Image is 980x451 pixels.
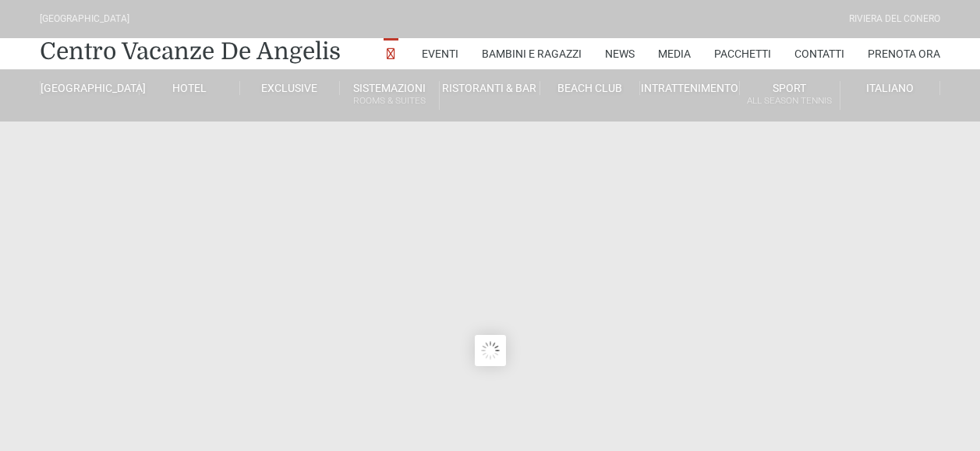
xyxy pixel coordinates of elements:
small: Rooms & Suites [340,93,439,108]
a: Eventi [422,38,458,69]
a: News [605,38,635,69]
a: SportAll Season Tennis [740,81,840,110]
a: Ristoranti & Bar [440,81,540,95]
a: Exclusive [240,81,340,95]
a: Intrattenimento [640,81,740,95]
div: Riviera Del Conero [849,12,940,26]
small: All Season Tennis [740,93,839,108]
a: Pacchetti [714,38,771,69]
a: Media [658,38,691,69]
a: [GEOGRAPHIC_DATA] [40,81,140,95]
a: Hotel [140,81,239,95]
span: Italiano [866,82,914,94]
div: [GEOGRAPHIC_DATA] [40,12,129,26]
a: Beach Club [540,81,640,95]
a: Italiano [840,81,940,95]
a: Bambini e Ragazzi [482,38,582,69]
a: Contatti [794,38,844,69]
a: Prenota Ora [868,38,940,69]
a: Centro Vacanze De Angelis [40,36,341,67]
a: SistemazioniRooms & Suites [340,81,440,110]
